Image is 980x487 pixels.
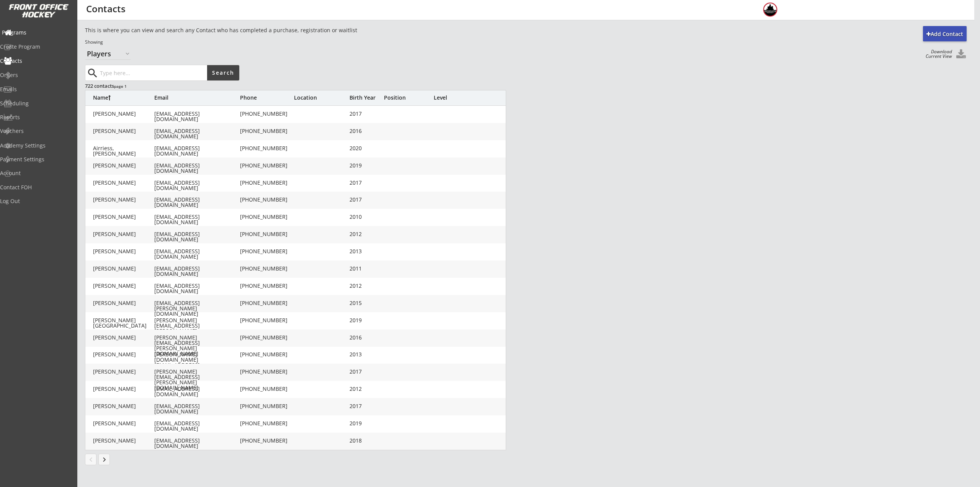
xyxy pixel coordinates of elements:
div: 2017 [350,369,380,374]
div: [EMAIL_ADDRESS][DOMAIN_NAME] [154,421,238,431]
div: 2019 [350,421,380,426]
div: [PHONE_NUMBER] [240,128,294,134]
div: 2017 [350,403,380,409]
div: [EMAIL_ADDRESS][DOMAIN_NAME] [154,128,238,139]
div: [PHONE_NUMBER] [240,335,294,340]
div: [PHONE_NUMBER] [240,283,294,289]
div: [PERSON_NAME] [93,300,154,306]
div: [PHONE_NUMBER] [240,231,294,237]
div: [PERSON_NAME] [93,266,154,271]
div: 2017 [350,180,380,185]
div: [PHONE_NUMBER] [240,249,294,254]
div: 2020 [350,146,380,151]
div: [PERSON_NAME] [93,163,154,168]
font: page 1 [114,84,127,89]
div: [PHONE_NUMBER] [240,318,294,323]
div: [PHONE_NUMBER] [240,352,294,357]
div: [EMAIL_ADDRESS][DOMAIN_NAME] [154,180,238,191]
div: Phone [240,95,294,100]
div: [PERSON_NAME] [93,197,154,202]
div: Add Contact [923,30,967,38]
div: 2016 [350,335,380,340]
div: 2011 [350,266,380,271]
div: Name [93,95,154,100]
div: [PHONE_NUMBER] [240,403,294,409]
div: [EMAIL_ADDRESS][PERSON_NAME][DOMAIN_NAME] [154,300,238,316]
div: 2015 [350,300,380,306]
div: [EMAIL_ADDRESS][DOMAIN_NAME] [154,249,238,259]
button: chevron_left [85,454,96,465]
div: [PERSON_NAME] [93,386,154,392]
div: [PERSON_NAME] [93,180,154,185]
button: keyboard_arrow_right [98,454,110,465]
div: [EMAIL_ADDRESS][DOMAIN_NAME] [154,266,238,277]
div: [PHONE_NUMBER] [240,197,294,202]
div: [PHONE_NUMBER] [240,111,294,116]
div: [PERSON_NAME][EMAIL_ADDRESS][PERSON_NAME][DOMAIN_NAME] [154,335,238,356]
div: [PERSON_NAME] [93,128,154,134]
div: [PERSON_NAME] [93,335,154,340]
div: [PERSON_NAME][EMAIL_ADDRESS][PERSON_NAME][DOMAIN_NAME] [154,369,238,390]
div: 2012 [350,231,380,237]
div: 2019 [350,318,380,323]
div: [PERSON_NAME] [93,111,154,116]
div: [PHONE_NUMBER] [240,369,294,374]
div: [EMAIL_ADDRESS][DOMAIN_NAME] [154,197,238,208]
div: [PHONE_NUMBER] [240,266,294,271]
div: Position [384,95,430,100]
input: Type here... [98,65,207,80]
div: [PHONE_NUMBER] [240,214,294,220]
div: Download Current View [922,49,952,59]
div: [PHONE_NUMBER] [240,386,294,392]
div: [EMAIL_ADDRESS][DOMAIN_NAME] [154,111,238,122]
div: 2013 [350,352,380,357]
div: 2019 [350,163,380,168]
button: search [86,67,99,79]
div: [EMAIL_ADDRESS][DOMAIN_NAME] [154,214,238,225]
button: Search [207,65,239,80]
div: [EMAIL_ADDRESS][DOMAIN_NAME] [154,163,238,174]
div: 2017 [350,197,380,202]
div: [PHONE_NUMBER] [240,146,294,151]
div: [EMAIL_ADDRESS][DOMAIN_NAME] [154,403,238,414]
div: [PERSON_NAME][GEOGRAPHIC_DATA] [93,318,154,328]
div: 2013 [350,249,380,254]
div: [EMAIL_ADDRESS][DOMAIN_NAME] [154,283,238,294]
div: [EMAIL_ADDRESS][DOMAIN_NAME] [154,386,238,397]
div: 2012 [350,386,380,392]
div: [PERSON_NAME] [93,421,154,426]
div: Email [154,95,238,100]
div: Showing [85,39,407,46]
div: Level [434,95,480,100]
button: Click to download all Contacts. Your browser settings may try to block it, check your security se... [955,49,967,60]
div: [PERSON_NAME] [93,249,154,254]
div: [PERSON_NAME][EMAIL_ADDRESS][PERSON_NAME][DOMAIN_NAME] [154,318,238,339]
div: [PERSON_NAME] [93,403,154,409]
div: [PHONE_NUMBER] [240,163,294,168]
div: Airriess, [PERSON_NAME] [93,146,154,156]
div: 2016 [350,128,380,134]
div: [EMAIL_ADDRESS][DOMAIN_NAME] [154,146,238,156]
div: 722 contacts [85,82,238,89]
div: [PERSON_NAME] [93,283,154,289]
div: [PHONE_NUMBER] [240,180,294,185]
div: 2017 [350,111,380,116]
div: 2010 [350,214,380,220]
div: Birth Year [350,95,380,100]
div: 2012 [350,283,380,289]
div: [EMAIL_ADDRESS][DOMAIN_NAME] [154,231,238,242]
div: Programs [2,30,71,35]
div: [PERSON_NAME] [93,438,154,443]
div: [PHONE_NUMBER] [240,421,294,426]
div: [EMAIL_ADDRESS][DOMAIN_NAME] [154,438,238,449]
div: [PERSON_NAME] [93,369,154,374]
div: [PERSON_NAME][DOMAIN_NAME][EMAIL_ADDRESS][DOMAIN_NAME] [154,352,238,373]
div: This is where you can view and search any Contact who has completed a purchase, registration or w... [85,26,407,34]
div: [PHONE_NUMBER] [240,438,294,443]
div: [PERSON_NAME] [93,214,154,220]
div: [PERSON_NAME] [93,231,154,237]
div: 2018 [350,438,380,443]
div: [PERSON_NAME] [93,352,154,357]
div: [PHONE_NUMBER] [240,300,294,306]
div: Location [294,95,348,100]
